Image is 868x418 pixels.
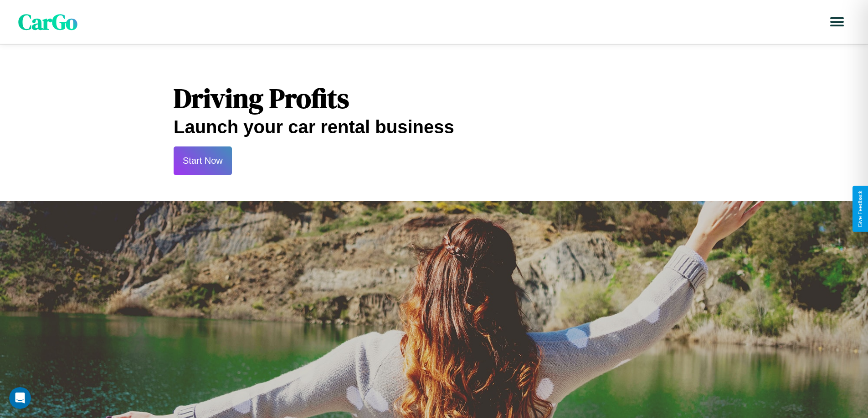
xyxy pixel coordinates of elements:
[9,387,31,409] iframe: Intercom live chat
[18,7,77,37] span: CarGo
[174,80,694,117] h1: Driving Profits
[824,9,850,35] button: Open menu
[174,117,694,137] h2: Launch your car rental business
[857,191,863,227] div: Give Feedback
[174,146,232,175] button: Start Now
